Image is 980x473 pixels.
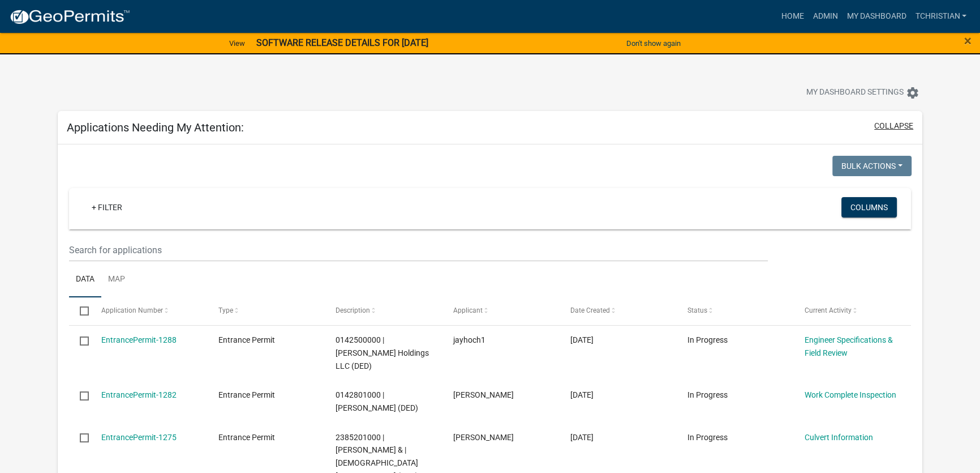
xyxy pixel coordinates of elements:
[336,390,418,412] span: 0142801000 | Jacobe, Corey (DED)
[336,335,429,370] span: 0142500000 | Hoch Holdings LLC (DED)
[336,306,370,314] span: Description
[805,390,896,399] a: Work Complete Inspection
[83,197,131,218] a: + Filter
[687,390,728,399] span: In Progress
[794,297,911,325] datatable-header-cell: Current Activity
[676,297,793,325] datatable-header-cell: Status
[442,297,559,325] datatable-header-cell: Applicant
[570,306,610,314] span: Date Created
[622,34,685,53] button: Don't show again
[67,121,244,134] h5: Applications Needing My Attention:
[570,390,594,399] span: 09/23/2025
[776,6,808,27] a: Home
[218,306,233,314] span: Type
[841,197,897,218] button: Columns
[797,82,929,104] button: My Dashboard Settingssettings
[101,335,177,344] a: EntrancePermit-1288
[69,262,101,298] a: Data
[687,306,707,314] span: Status
[325,297,442,325] datatable-header-cell: Description
[453,335,485,344] span: jayhoch1
[218,390,275,399] span: Entrance Permit
[687,335,728,344] span: In Progress
[225,34,250,53] a: View
[964,33,972,49] span: ×
[69,238,768,262] input: Search for applications
[874,120,913,132] button: collapse
[101,390,177,399] a: EntrancePermit-1282
[806,86,904,100] span: My Dashboard Settings
[218,335,275,344] span: Entrance Permit
[91,297,208,325] datatable-header-cell: Application Number
[218,433,275,442] span: Entrance Permit
[805,335,893,357] a: Engineer Specifications & Field Review
[69,297,91,325] datatable-header-cell: Select
[805,433,873,442] a: Culvert Information
[208,297,325,325] datatable-header-cell: Type
[910,6,971,27] a: tchristian
[453,306,482,314] span: Applicant
[559,297,676,325] datatable-header-cell: Date Created
[101,433,177,442] a: EntrancePermit-1275
[832,156,912,176] button: Bulk Actions
[842,6,910,27] a: My Dashboard
[453,433,513,442] span: Tyler Christian
[453,390,513,399] span: Corey Jacobe
[906,86,919,100] i: settings
[964,34,972,48] button: Close
[805,306,852,314] span: Current Activity
[101,306,163,314] span: Application Number
[808,6,842,27] a: Admin
[570,433,594,442] span: 09/04/2025
[687,433,728,442] span: In Progress
[256,37,428,48] strong: SOFTWARE RELEASE DETAILS FOR [DATE]
[570,335,594,344] span: 10/06/2025
[101,262,132,298] a: Map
